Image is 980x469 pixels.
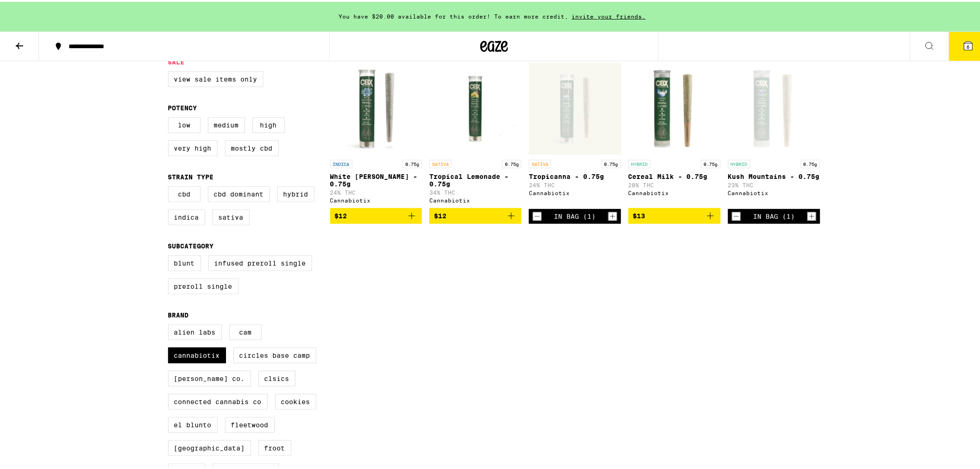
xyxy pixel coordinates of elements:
label: Circles Base Camp [233,346,316,361]
button: Add to bag [330,206,422,222]
img: Cannabiotix - Cereal Milk - 0.75g [628,61,721,153]
legend: Sale [168,57,185,64]
label: CAM [229,323,262,338]
label: Medium [208,115,245,131]
p: 0.75g [602,158,621,166]
div: In Bag (1) [753,211,795,218]
label: Mostly CBD [225,139,279,154]
label: Blunt [168,254,201,269]
img: Cannabiotix - Tropical Lemonade - 0.75g [429,61,521,153]
label: Froot [258,438,291,454]
legend: Subcategory [168,241,214,248]
label: CLSICS [258,369,295,385]
legend: Potency [168,102,197,110]
p: Tropicanna - 0.75g [529,171,621,178]
div: Cannabiotix [628,188,721,194]
label: [GEOGRAPHIC_DATA] [168,438,251,454]
label: CBD [168,184,201,200]
a: Open page for Kush Mountains - 0.75g from Cannabiotix [728,61,820,207]
a: Open page for Tropicanna - 0.75g from Cannabiotix [529,61,621,207]
a: Open page for Tropical Lemonade - 0.75g from Cannabiotix [429,61,521,206]
a: Open page for Cereal Milk - 0.75g from Cannabiotix [628,61,721,206]
label: Fleetwood [225,415,275,431]
div: Cannabiotix [728,188,820,194]
label: High [252,115,285,131]
p: 34% THC [429,188,521,194]
div: Cannabiotix [429,196,521,202]
p: White [PERSON_NAME] - 0.75g [330,171,422,186]
button: Increment [807,210,817,219]
span: invite your friends. [569,12,649,18]
label: View Sale Items Only [168,70,264,85]
label: CBD Dominant [208,184,270,200]
label: Low [168,115,201,131]
p: Tropical Lemonade - 0.75g [429,171,521,186]
p: 24% THC [529,180,621,186]
p: 0.75g [701,158,721,166]
label: Alien Labs [168,323,222,338]
label: Sativa [213,208,250,223]
img: Cannabiotix - White Walker OG - 0.75g [330,61,422,153]
p: 0.75g [502,158,521,166]
legend: Strain Type [168,171,214,179]
p: Cereal Milk - 0.75g [628,171,721,178]
button: Decrement [732,210,741,219]
button: Add to bag [429,206,521,222]
span: 6 [967,42,970,48]
p: Kush Mountains - 0.75g [728,171,820,178]
p: 28% THC [628,180,721,186]
label: [PERSON_NAME] Co. [168,369,251,385]
label: Indica [168,208,205,223]
p: SATIVA [529,158,551,166]
span: You have $20.00 available for this order! To earn more credit, [339,12,569,18]
label: El Blunto [168,415,218,431]
label: Infused Preroll Single [208,254,312,269]
button: Decrement [533,210,542,219]
div: Cannabiotix [330,196,422,202]
p: INDICA [330,158,352,166]
button: Add to bag [628,206,721,222]
span: $12 [335,210,347,218]
div: Cannabiotix [529,188,621,194]
label: Hybrid [277,184,314,200]
span: $12 [434,210,446,218]
label: Cookies [275,392,316,408]
p: HYBRID [628,158,651,166]
p: 24% THC [330,188,422,194]
div: In Bag (1) [554,211,596,218]
span: $13 [633,210,646,218]
button: Increment [608,210,617,219]
p: 23% THC [728,180,820,186]
p: 0.75g [402,158,422,166]
span: Hi. Need any help? [6,6,67,14]
p: HYBRID [728,158,750,166]
label: Connected Cannabis Co [168,392,268,408]
p: SATIVA [429,158,452,166]
label: Preroll Single [168,277,239,292]
label: Very High [168,139,218,154]
p: 0.75g [801,158,820,166]
legend: Brand [168,310,189,317]
label: Cannabiotix [168,346,226,361]
a: Open page for White Walker OG - 0.75g from Cannabiotix [330,61,422,206]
